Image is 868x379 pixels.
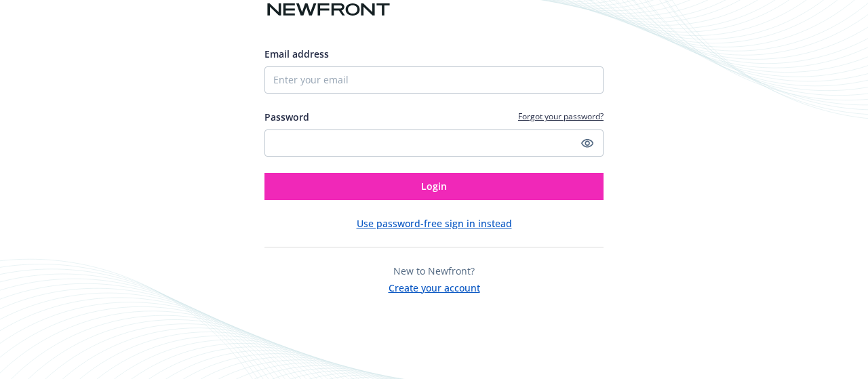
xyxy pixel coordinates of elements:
span: New to Newfront? [393,264,475,277]
a: Forgot your password? [518,111,604,122]
button: Create your account [389,278,480,295]
button: Use password-free sign in instead [357,216,512,231]
input: Enter your password [264,129,604,157]
a: Show password [579,135,595,151]
span: Login [421,180,447,193]
input: Enter your email [264,66,604,94]
label: Password [264,110,309,124]
span: Email address [264,47,329,60]
button: Login [264,173,604,200]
